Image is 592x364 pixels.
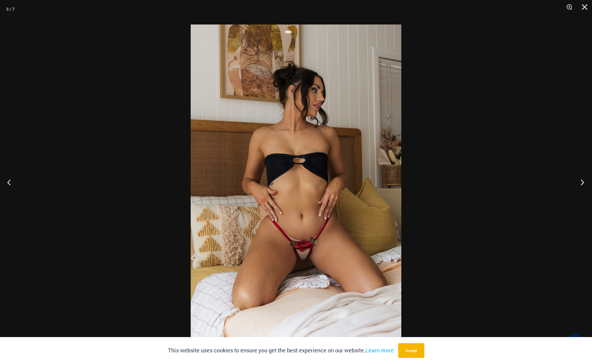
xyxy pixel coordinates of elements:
[398,343,424,358] button: Accept
[191,24,401,340] img: Carla Red 6002 Bottom 02
[569,167,592,197] button: Next
[6,5,15,14] div: 3 / 7
[365,347,394,354] a: Learn more
[168,346,394,355] p: This website uses cookies to ensure you get the best experience on our website.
